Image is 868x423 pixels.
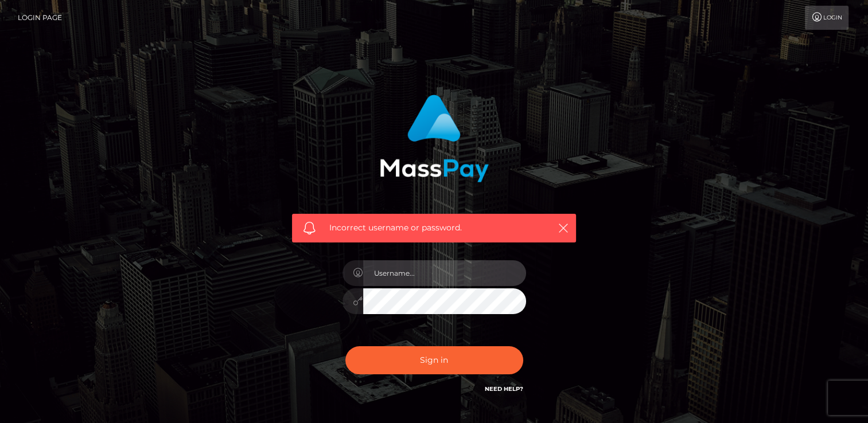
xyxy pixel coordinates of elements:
[380,95,489,182] img: MassPay Login
[345,346,523,374] button: Sign in
[18,6,62,30] a: Login Page
[329,222,539,234] span: Incorrect username or password.
[485,385,523,393] a: Need Help?
[363,260,526,286] input: Username...
[805,6,848,30] a: Login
